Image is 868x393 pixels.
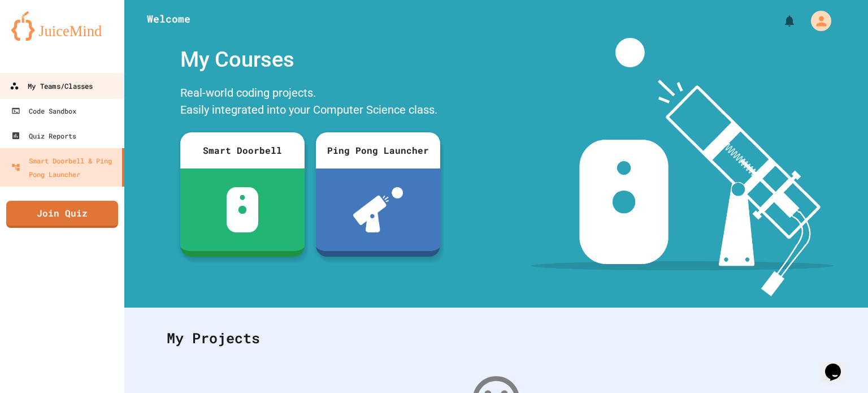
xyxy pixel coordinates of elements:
[762,11,799,31] div: My Notifications
[11,104,76,118] div: Code Sandbox
[175,81,446,124] div: Real-world coding projects. Easily integrated into your Computer Science class.
[6,201,118,228] a: Join Quiz
[531,38,834,296] img: banner-image-my-projects.png
[227,187,259,232] img: sdb-white.svg
[353,187,403,232] img: ppl-with-ball.png
[11,11,113,41] img: logo-orange.svg
[11,154,118,181] div: Smart Doorbell & Ping Pong Launcher
[155,316,837,360] div: My Projects
[11,129,76,142] div: Quiz Reports
[799,8,834,34] div: My Account
[175,38,446,81] div: My Courses
[316,132,440,169] div: Ping Pong Launcher
[180,132,305,169] div: Smart Doorbell
[821,348,857,382] iframe: chat widget
[10,79,93,93] div: My Teams/Classes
